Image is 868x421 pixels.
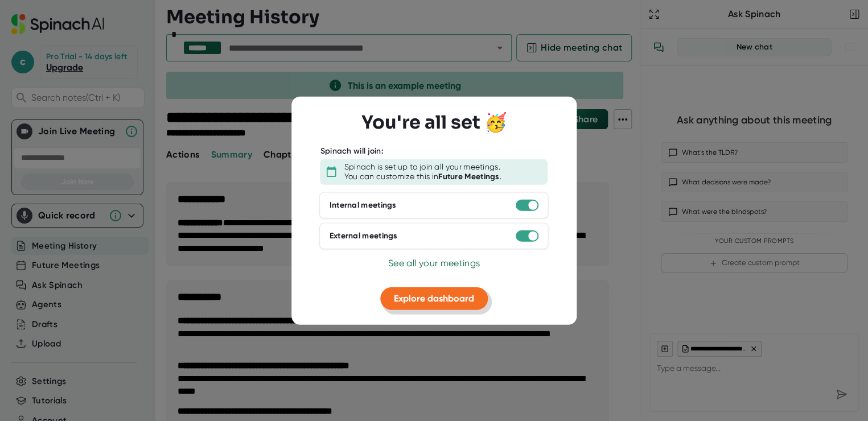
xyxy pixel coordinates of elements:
button: See all your meetings [388,256,480,270]
div: You can customize this in . [344,172,501,182]
span: Explore dashboard [394,292,474,303]
span: See all your meetings [388,257,480,268]
div: External meetings [330,231,398,241]
div: Internal meetings [330,200,397,210]
h3: You're all set 🥳 [361,112,507,133]
div: Spinach is set up to join all your meetings. [344,162,500,172]
div: Spinach will join: [320,146,384,156]
b: Future Meetings [438,172,500,181]
button: Explore dashboard [380,287,488,309]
